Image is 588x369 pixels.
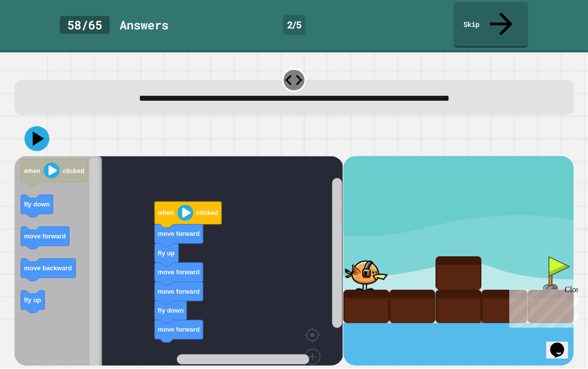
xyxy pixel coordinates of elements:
text: fly up [158,250,175,257]
text: move backward [24,265,72,272]
a: Skip [453,2,528,48]
text: when [24,167,41,175]
text: when [157,209,174,217]
text: move forward [158,326,200,334]
iframe: chat widget [505,286,578,328]
text: move forward [158,269,200,276]
div: Answer s [120,16,168,34]
div: Chat with us now!Close [4,4,69,63]
iframe: chat widget [546,329,578,359]
text: fly down [24,201,50,208]
div: 2 / 5 [283,15,305,35]
div: Blockly Workspace [14,157,343,366]
text: clicked [197,209,218,217]
text: clicked [63,167,84,175]
text: fly up [24,297,41,304]
text: move forward [24,233,66,240]
text: move forward [158,230,200,238]
div: 58 / 65 [60,16,110,34]
text: fly down [158,307,184,315]
text: move forward [158,288,200,295]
